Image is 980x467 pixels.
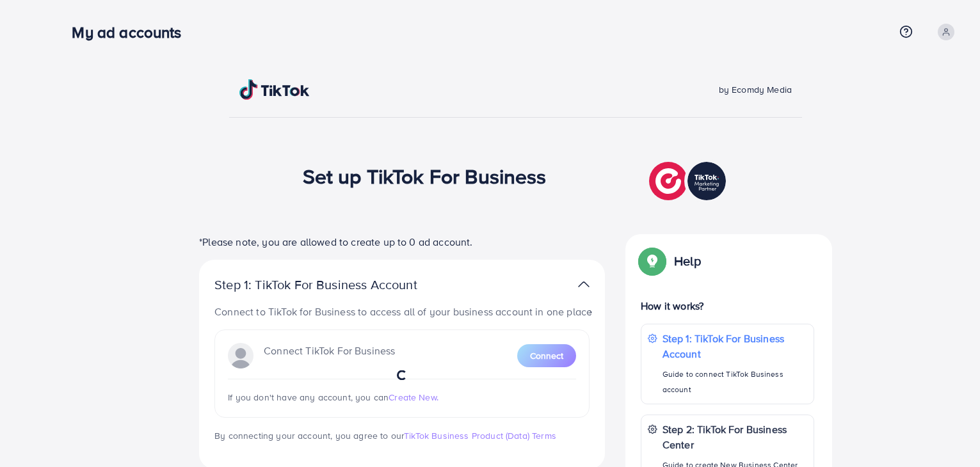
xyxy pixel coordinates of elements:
p: Step 1: TikTok For Business Account [663,331,807,361]
img: TikTok partner [578,275,590,294]
p: *Please note, you are allowed to create up to 0 ad account. [199,234,605,249]
p: Guide to connect TikTok Business account [663,367,807,397]
img: TikTok partner [649,159,729,203]
p: Step 2: TikTok For Business Center [663,422,807,452]
img: TikTok [239,79,310,100]
h3: My ad accounts [72,23,191,42]
img: Popup guide [641,249,664,273]
p: Step 1: TikTok For Business Account [214,277,458,292]
span: by Ecomdy Media [719,83,792,96]
h1: Set up TikTok For Business [303,164,547,188]
p: How it works? [641,298,814,313]
p: Help [674,253,701,269]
